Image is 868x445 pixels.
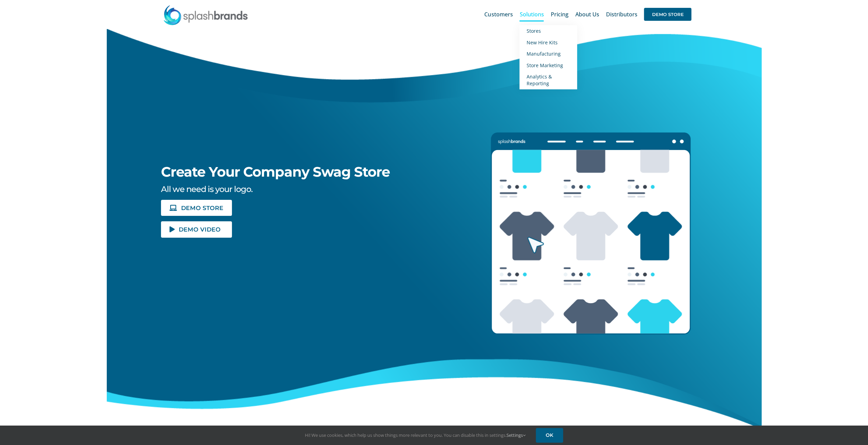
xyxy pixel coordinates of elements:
[606,3,637,25] a: Distributors
[161,163,390,180] span: Create Your Company Swag Store
[526,62,563,69] span: Store Marketing
[484,3,691,25] nav: Main Menu
[575,12,599,17] span: About Us
[536,428,563,443] a: OK
[484,3,513,25] a: Customers
[526,28,541,34] span: Stores
[526,50,560,57] span: Manufacturing
[644,3,691,25] a: DEMO STORE
[519,37,577,48] a: New Hire Kits
[519,71,577,89] a: Analytics & Reporting
[161,200,232,216] a: DEMO STORE
[519,60,577,71] a: Store Marketing
[526,39,557,46] span: New Hire Kits
[506,432,526,438] a: Settings
[305,432,526,438] span: Hi! We use cookies, which help us show things more relevant to you. You can disable this in setti...
[606,12,637,17] span: Distributors
[181,205,223,211] span: DEMO STORE
[550,12,568,17] span: Pricing
[519,48,577,60] a: Manufacturing
[484,12,513,17] span: Customers
[519,25,577,37] a: Stores
[179,226,221,232] span: DEMO VIDEO
[526,73,551,87] span: Analytics & Reporting
[550,3,568,25] a: Pricing
[519,12,544,17] span: Solutions
[161,184,252,194] span: All we need is your logo.
[644,8,691,21] span: DEMO STORE
[163,5,248,25] img: SplashBrands.com Logo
